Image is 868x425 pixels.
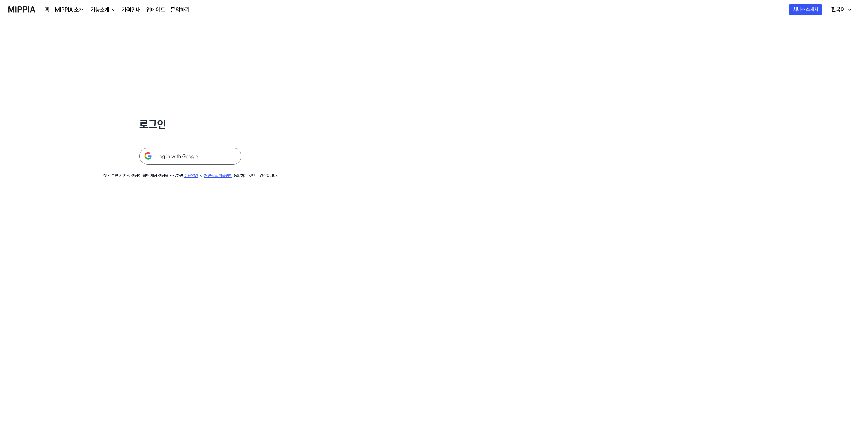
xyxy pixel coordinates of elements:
a: 가격안내 [122,6,141,14]
a: 문의하기 [171,6,190,14]
div: 기능소개 [89,6,111,14]
a: 홈 [45,6,50,14]
a: 이용약관 [184,173,198,178]
div: 첫 로그인 시 계정 생성이 되며 계정 생성을 완료하면 및 동의하는 것으로 간주합니다. [103,173,278,179]
button: 기능소개 [89,6,116,14]
div: 한국어 [830,5,847,14]
img: 구글 로그인 버튼 [139,148,241,165]
button: 한국어 [826,3,856,16]
a: MIPPIA 소개 [55,6,84,14]
button: 서비스 소개서 [789,4,822,15]
a: 업데이트 [146,6,165,14]
a: 개인정보 취급방침 [204,173,232,178]
h1: 로그인 [139,117,241,131]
